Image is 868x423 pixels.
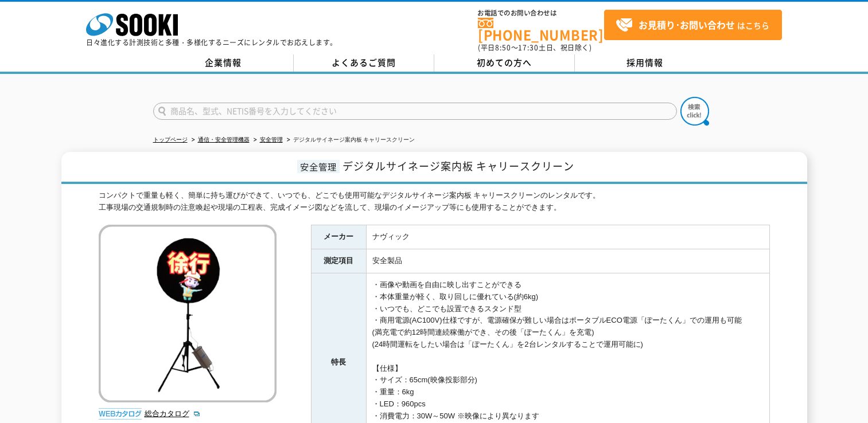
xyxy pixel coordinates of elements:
[518,42,539,53] span: 17:30
[153,103,677,120] input: 商品名、型式、NETIS番号を入力してください
[285,134,415,146] li: デジタルサイネージ案内板 キャリースクリーン
[680,97,709,126] img: btn_search.png
[297,160,340,173] span: 安全管理
[477,56,532,69] span: 初めての方へ
[153,136,188,143] a: トップページ
[434,54,575,72] a: 初めての方へ
[145,409,201,418] a: 総合カタログ
[366,249,769,273] td: 安全製品
[478,42,591,53] span: (平日 ～ 土日、祝日除く)
[616,17,769,34] span: はこちら
[604,10,782,40] a: お見積り･お問い合わせはこちら
[478,10,604,17] span: お電話でのお問い合わせは
[495,42,511,53] span: 8:50
[294,54,434,72] a: よくあるご質問
[575,54,715,72] a: 採用情報
[198,136,250,143] a: 通信・安全管理機器
[311,225,366,249] th: メーカー
[86,39,337,46] p: 日々進化する計測技術と多種・多様化するニーズにレンタルでお応えします。
[311,249,366,273] th: 測定項目
[639,18,735,32] strong: お見積り･お問い合わせ
[478,18,604,41] a: [PHONE_NUMBER]
[99,190,770,214] div: コンパクトで重量も軽く、簡単に持ち運びができて、いつでも、どこでも使用可能なデジタルサイネージ案内板 キャリースクリーンのレンタルです。 工事現場の交通規制時の注意喚起や現場の工程表、完成イメー...
[99,408,142,420] img: webカタログ
[99,225,277,402] img: デジタルサイネージ案内板 キャリースクリーン
[153,54,294,72] a: 企業情報
[366,225,769,249] td: ナヴィック
[342,158,574,174] span: デジタルサイネージ案内板 キャリースクリーン
[260,136,283,143] a: 安全管理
